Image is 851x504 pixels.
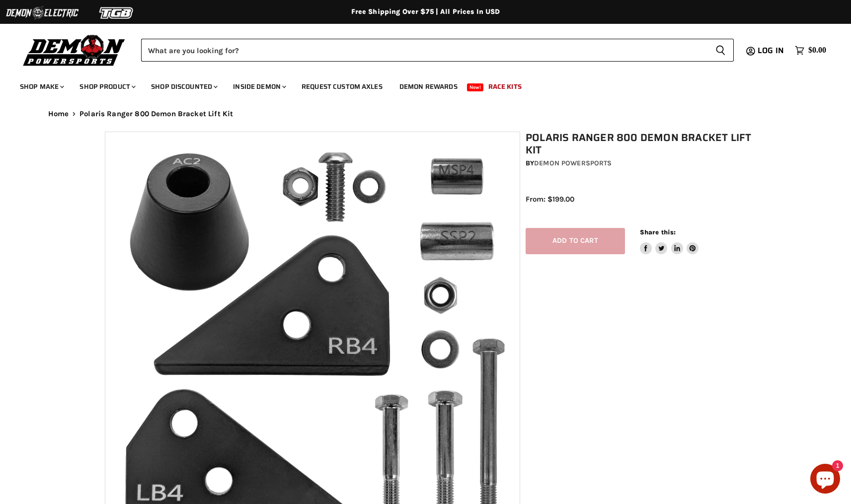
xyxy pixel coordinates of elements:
img: TGB Logo 2 [79,3,154,22]
inbox-online-store-chat: Shopify online store chat [807,464,843,496]
input: Search [141,39,707,62]
span: Share this: [640,228,676,236]
a: Demon Rewards [392,76,465,97]
div: by [526,158,752,169]
span: From: $199.00 [526,195,574,204]
img: Demon Electric Logo 2 [5,3,79,22]
a: Home [48,110,69,118]
a: Demon Powersports [534,159,612,167]
ul: Main menu [12,72,824,97]
span: Log in [758,44,784,57]
span: New! [467,83,484,91]
a: Log in [753,46,790,55]
div: Free Shipping Over $75 | All Prices In USD [28,7,823,16]
a: Shop Make [12,76,70,97]
button: Search [707,39,734,62]
form: Product [141,39,734,62]
a: Shop Product [72,76,142,97]
img: Demon Powersports [20,32,129,68]
h1: Polaris Ranger 800 Demon Bracket Lift Kit [526,132,752,156]
a: Shop Discounted [144,76,224,97]
a: Inside Demon [226,76,292,97]
span: Polaris Ranger 800 Demon Bracket Lift Kit [79,110,233,118]
span: $0.00 [808,46,826,55]
a: Race Kits [481,76,529,97]
a: $0.00 [790,43,831,58]
aside: Share this: [640,228,699,254]
a: Request Custom Axles [294,76,390,97]
nav: Breadcrumbs [28,110,823,118]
